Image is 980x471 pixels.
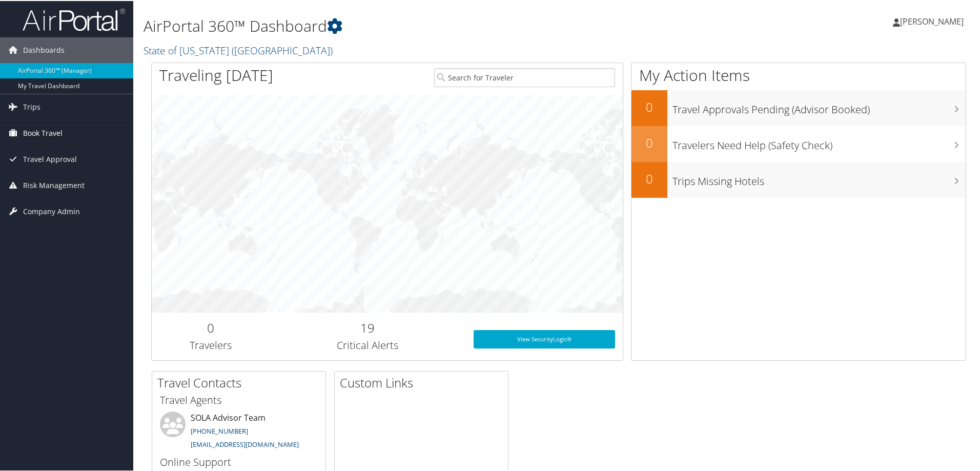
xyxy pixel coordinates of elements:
[23,172,85,197] span: Risk Management
[277,318,458,336] h2: 19
[159,64,273,85] h1: Traveling [DATE]
[434,67,615,86] input: Search for Traveler
[631,161,966,197] a: 0Trips Missing Hotels
[159,337,262,352] h3: Travelers
[277,337,458,352] h3: Critical Alerts
[191,425,248,435] a: [PHONE_NUMBER]
[631,169,667,187] h2: 0
[631,89,966,125] a: 0Travel Approvals Pending (Advisor Booked)
[631,125,966,161] a: 0Travelers Need Help (Safety Check)
[157,373,325,391] h2: Travel Contacts
[23,93,40,119] span: Trips
[672,168,966,188] h3: Trips Missing Hotels
[23,7,125,31] img: airportal-logo.png
[23,198,80,223] span: Company Admin
[474,329,615,347] a: View SecurityLogic®
[23,146,77,171] span: Travel Approval
[900,15,964,26] span: [PERSON_NAME]
[144,43,335,56] a: State of [US_STATE] ([GEOGRAPHIC_DATA])
[893,5,974,36] a: [PERSON_NAME]
[155,411,323,453] li: SOLA Advisor Team
[672,96,966,116] h3: Travel Approvals Pending (Advisor Booked)
[340,373,508,391] h2: Custom Links
[191,439,299,448] a: [EMAIL_ADDRESS][DOMAIN_NAME]
[23,119,63,145] span: Book Travel
[160,454,318,468] h3: Online Support
[631,133,667,151] h2: 0
[159,318,262,336] h2: 0
[672,132,966,152] h3: Travelers Need Help (Safety Check)
[631,97,667,115] h2: 0
[631,64,966,85] h1: My Action Items
[160,392,318,406] h3: Travel Agents
[23,36,65,62] span: Dashboards
[144,14,697,36] h1: AirPortal 360™ Dashboard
